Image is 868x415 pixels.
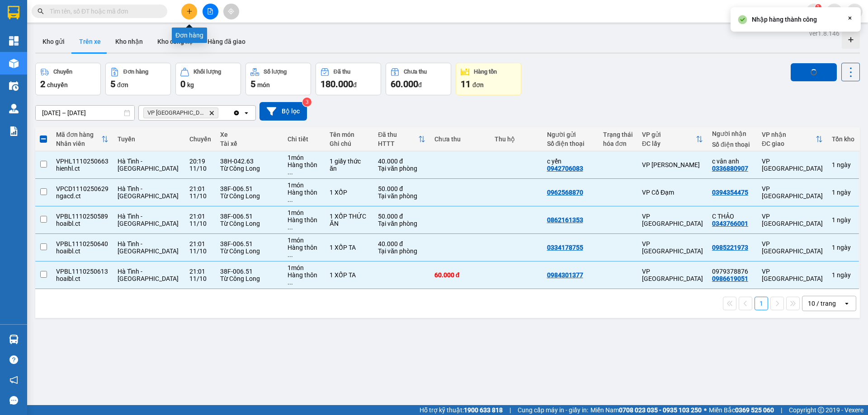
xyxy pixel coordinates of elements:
span: 5 [250,79,255,89]
div: Tên món [330,131,369,138]
div: 0985221973 [712,244,748,251]
div: 1 XỐP [330,189,369,196]
div: 0942706083 [547,165,583,172]
span: ... [288,251,293,258]
div: C THẢO [712,213,753,220]
div: 38F-006.51 [220,213,278,220]
div: VP gửi [642,131,696,138]
button: Số lượng5món [245,63,311,95]
span: đ [353,81,357,89]
div: 0343766001 [712,220,748,227]
div: 1 [832,271,854,279]
div: 21:01 [189,240,211,247]
strong: 1900 633 818 [464,406,503,414]
div: 1 món [288,264,321,271]
span: aim [228,8,234,14]
th: Toggle SortBy [757,127,827,151]
span: đơn [472,81,484,89]
div: Nhập hàng thành công [752,14,817,24]
div: Người nhận [712,130,753,137]
span: ngày [837,216,851,224]
button: Hàng tồn11đơn [456,63,521,95]
span: phuonghd.ct [751,5,806,17]
span: message [9,396,18,405]
span: ngày [837,244,851,251]
span: 2 [40,79,45,89]
button: caret-down [847,4,863,19]
div: Số điện thoại [712,141,753,148]
span: Hà Tĩnh - [GEOGRAPHIC_DATA] [118,158,179,172]
div: Người gửi [547,131,594,138]
div: Chưa thu [434,135,486,143]
div: VP [GEOGRAPHIC_DATA] [762,240,823,255]
span: ... [288,279,293,286]
div: 1 giấy thức ăn [330,158,369,172]
div: 38H-042.63 [220,158,278,165]
div: 1 XỐP TA [330,271,369,279]
div: 38F-006.51 [220,185,278,192]
div: Xe [220,131,278,138]
div: 38F-006.51 [220,268,278,275]
button: plus [181,4,197,19]
div: Tại văn phòng [378,220,425,227]
div: 21:01 [189,185,211,192]
img: dashboard-icon [9,36,19,46]
div: 11/10 [189,275,211,282]
div: VP [PERSON_NAME] [642,161,703,168]
div: Đã thu [334,69,350,75]
span: ngày [837,161,851,168]
div: Từ Công Long [220,220,278,227]
div: ĐC lấy [642,140,696,147]
img: warehouse-icon [9,59,19,68]
div: Số lượng [264,69,287,75]
div: VPHL1110250663 [56,158,108,165]
span: VP Hà Đông, close by backspace [143,107,218,118]
span: plus [186,8,193,14]
input: Selected VP Hà Đông. [220,108,221,117]
div: 1 món [288,154,321,161]
svg: open [243,109,250,117]
div: 38F-006.51 [220,240,278,247]
span: ngày [837,271,851,279]
div: VP [GEOGRAPHIC_DATA] [762,268,823,282]
button: Kho công nợ [150,31,200,52]
span: Miền Nam [590,405,702,415]
div: 0862161353 [547,216,583,224]
div: 50.000 đ [378,213,425,220]
div: Tại văn phòng [378,165,425,172]
button: 1 [755,297,768,310]
div: hoaibl.ct [56,275,108,282]
span: file-add [207,8,213,14]
div: VP [GEOGRAPHIC_DATA] [762,213,823,227]
div: Đã thu [378,131,418,138]
svg: open [843,300,850,307]
div: 0336880907 [712,165,748,172]
div: 0984301377 [547,271,583,279]
span: 1 [816,4,820,10]
div: Chuyến [53,69,72,75]
div: VP [GEOGRAPHIC_DATA] [642,268,703,282]
div: 21:01 [189,213,211,220]
div: VP [GEOGRAPHIC_DATA] [762,185,823,200]
div: 1 [832,161,854,168]
div: 40.000 đ [378,158,425,165]
div: Thu hộ [495,135,538,143]
button: Đơn hàng5đơn [105,63,171,95]
div: 20:19 [189,158,211,165]
div: Tuyến [118,135,180,143]
div: 11/10 [189,247,211,255]
div: c yến [547,158,594,165]
div: hienhl.ct [56,165,108,172]
span: kg [187,81,194,89]
svg: Close [846,14,854,22]
div: Từ Công Long [220,247,278,255]
div: Mã đơn hàng [56,131,101,138]
div: VP [GEOGRAPHIC_DATA] [642,213,703,227]
span: Hà Tĩnh - [GEOGRAPHIC_DATA] [118,185,179,200]
img: warehouse-icon [9,335,19,344]
input: Select a date range. [36,106,134,120]
span: ⚪️ [704,408,707,412]
span: notification [9,376,18,384]
sup: 3 [302,98,311,107]
div: Đơn hàng [123,69,148,75]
